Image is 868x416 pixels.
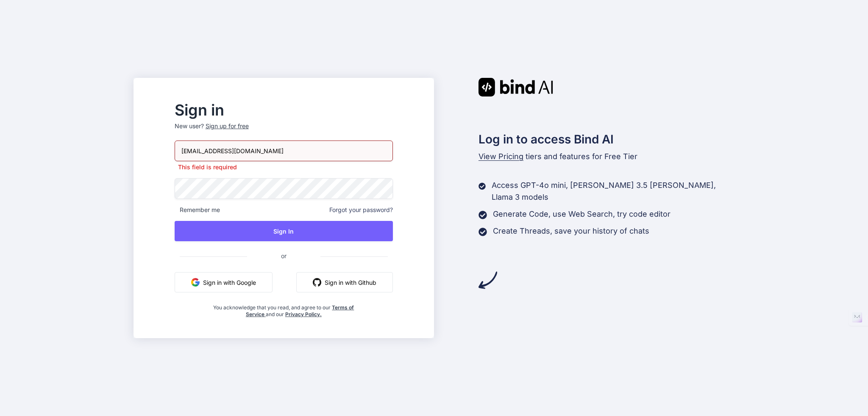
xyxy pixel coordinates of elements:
[86,49,92,56] img: tab_keywords_by_traffic_grey.svg
[296,272,393,292] button: Sign in with Github
[14,22,20,29] img: website_grey.svg
[493,208,670,220] p: Generate Code, use Web Search, try code editor
[175,163,393,171] p: This field is required
[479,271,497,289] img: arrow
[479,151,734,163] p: tiers and features for Free Tier
[479,152,523,161] span: View Pricing
[34,50,76,55] div: Domain Overview
[206,122,249,130] div: Sign up for free
[285,311,322,317] a: Privacy Policy.
[175,221,393,241] button: Sign In
[24,14,42,20] div: v 4.0.25
[313,278,321,287] img: github
[479,78,553,96] img: Bind AI logo
[247,245,320,266] span: or
[175,272,273,292] button: Sign in with Google
[211,299,357,318] div: You acknowledge that you read, and agree to our and our
[492,179,734,203] p: Access GPT-4o mini, [PERSON_NAME] 3.5 [PERSON_NAME], Llama 3 models
[191,278,200,287] img: google
[479,130,734,148] h2: Log in to access Bind AI
[175,206,220,214] span: Remember me
[329,206,393,214] span: Forgot your password?
[175,122,393,141] p: New user?
[246,304,354,317] a: Terms of Service
[175,103,393,117] h2: Sign in
[25,49,31,56] img: tab_domain_overview_orange.svg
[22,22,93,29] div: Domain: [DOMAIN_NAME]
[95,50,140,55] div: Keywords by Traffic
[14,14,20,20] img: logo_orange.svg
[493,225,649,237] p: Create Threads, save your history of chats
[175,141,393,161] input: Login or Email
